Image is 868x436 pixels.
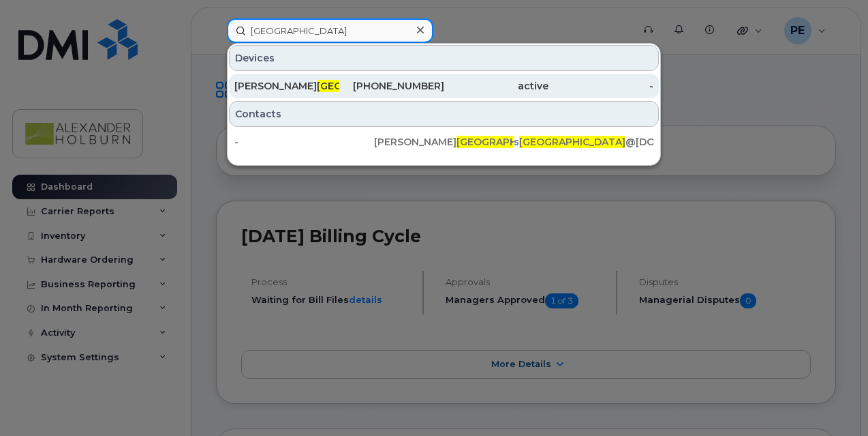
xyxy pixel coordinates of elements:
[456,136,563,148] span: [GEOGRAPHIC_DATA]
[234,79,339,93] div: [PERSON_NAME]
[234,135,374,149] div: -
[317,80,423,92] span: [GEOGRAPHIC_DATA]
[229,130,659,154] a: -[PERSON_NAME][GEOGRAPHIC_DATA]s[GEOGRAPHIC_DATA]@[DOMAIN_NAME]
[519,136,625,148] span: [GEOGRAPHIC_DATA]
[339,79,444,93] div: [PHONE_NUMBER]
[374,135,514,149] div: [PERSON_NAME]
[548,79,653,93] div: -
[229,101,659,127] div: Contacts
[229,45,659,71] div: Devices
[514,135,653,149] div: s @[DOMAIN_NAME]
[444,79,549,93] div: active
[229,74,659,98] a: [PERSON_NAME][GEOGRAPHIC_DATA][PHONE_NUMBER]active-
